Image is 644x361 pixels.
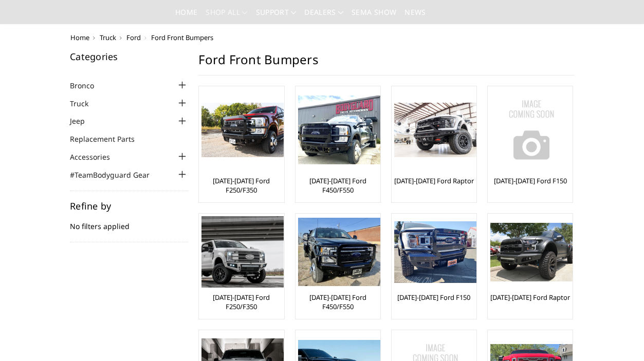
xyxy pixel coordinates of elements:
a: [DATE]-[DATE] Ford Raptor [490,293,570,302]
a: No Image [490,89,570,171]
a: News [404,9,426,24]
a: [DATE]-[DATE] Ford F250/F350 [201,176,281,195]
a: Truck [70,98,101,109]
a: [DATE]-[DATE] Ford F250/F350 [201,293,281,311]
a: Replacement Parts [70,134,148,144]
a: Home [175,9,197,24]
a: SEMA Show [352,9,396,24]
a: Bronco [70,80,107,91]
a: #TeamBodyguard Gear [70,169,162,180]
a: Truck [100,33,116,42]
h1: Ford Front Bumpers [198,52,574,75]
a: Ford [126,33,141,42]
a: [DATE]-[DATE] Ford F450/F550 [298,293,378,311]
a: Jeep [70,116,98,126]
img: No Image [490,89,573,171]
a: Dealers [304,9,343,24]
a: Home [70,33,89,42]
h5: Categories [70,52,188,61]
a: Accessories [70,151,123,162]
a: [DATE]-[DATE] Ford F150 [494,176,567,185]
a: Support [256,9,297,24]
a: shop all [206,9,247,24]
a: [DATE]-[DATE] Ford F450/F550 [298,176,378,195]
a: [DATE]-[DATE] Ford F150 [397,293,470,302]
a: [DATE]-[DATE] Ford Raptor [394,176,474,185]
h5: Refine by [70,201,188,211]
div: No filters applied [70,201,188,242]
span: Ford Front Bumpers [151,33,213,42]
